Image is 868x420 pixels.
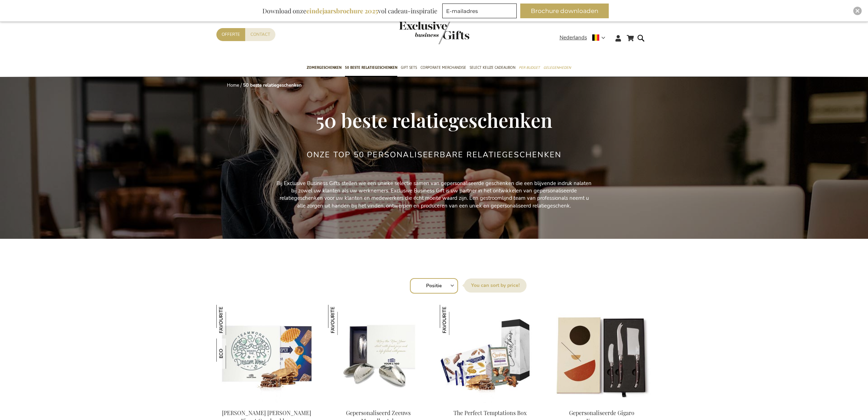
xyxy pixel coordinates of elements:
img: Personalised Zeeland Mussel Cutlery [328,305,429,403]
span: Nederlands [560,34,587,42]
img: Jules Destrooper Jules' Finest Gift Box [216,305,317,403]
span: Gift Sets [401,64,417,71]
div: Close [853,7,862,15]
img: Jules Destrooper Jules' Finest Geschenkbox [216,305,247,335]
a: Home [227,82,239,88]
a: Personalised Gigaro Cheese Knives [552,400,652,407]
a: Jules Destrooper Jules' Finest Gift Box Jules Destrooper Jules' Finest Geschenkbox Jules Destroop... [216,400,317,407]
a: The Perfect Temptations Box The Perfect Temptations Box [440,400,540,407]
div: Nederlands [560,34,610,42]
button: Brochure downloaden [520,4,609,18]
input: E-mailadres [442,4,517,18]
img: Personalised Gigaro Cheese Knives [552,305,652,403]
img: Jules Destrooper Jules' Finest Geschenkbox [216,339,247,369]
h2: Onze TOP 50 Personaliseerbare Relatiegeschenken [307,151,561,159]
strong: 50 beste relatiegeschenken [243,82,302,88]
span: Select Keuze Cadeaubon [470,64,515,71]
a: The Perfect Temptations Box [453,409,527,416]
span: Gelegenheden [543,64,571,71]
span: Per Budget [519,64,540,71]
img: The Perfect Temptations Box [440,305,540,403]
p: Bij Exclusive Business Gifts stellen we een unieke selectie samen van gepersonaliseerde geschenke... [276,180,592,210]
label: Sorteer op [464,278,527,293]
span: Zomergeschenken [307,64,341,71]
img: The Perfect Temptations Box [440,305,470,335]
a: Personalised Zeeland Mussel Cutlery Gepersonaliseerd Zeeuws Mosselbestek [328,400,429,407]
div: Download onze vol cadeau-inspiratie [259,4,440,18]
span: 50 beste relatiegeschenken [345,64,397,71]
span: Corporate Merchandise [420,64,466,71]
span: 50 beste relatiegeschenken [316,107,552,133]
form: marketing offers and promotions [442,4,519,20]
a: store logo [399,21,434,44]
b: eindejaarsbrochure 2025 [306,7,378,15]
img: Gepersonaliseerd Zeeuws Mosselbestek [328,305,358,335]
a: Offerte [216,28,245,41]
a: Contact [245,28,275,41]
img: Close [855,9,860,13]
img: Exclusive Business gifts logo [399,21,469,44]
